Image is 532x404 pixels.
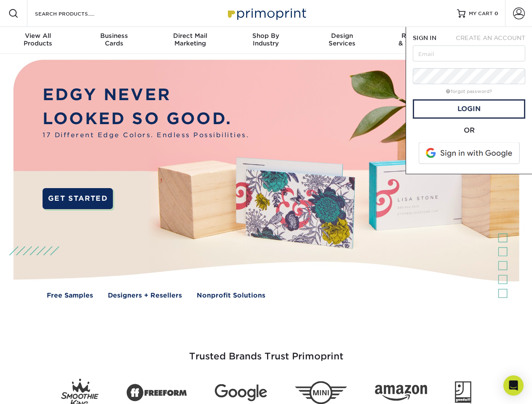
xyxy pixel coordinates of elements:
img: Primoprint [224,4,308,22]
span: Business [76,32,152,40]
div: Open Intercom Messenger [503,375,524,396]
span: Resources [380,32,456,40]
span: Shop By [228,32,304,40]
a: Designers + Resellers [108,291,182,300]
a: forgot password? [446,89,492,94]
img: Amazon [375,385,427,401]
img: Goodwill [455,381,471,404]
a: Nonprofit Solutions [197,291,265,300]
div: Industry [228,32,304,47]
input: Email [413,45,525,61]
div: & Templates [380,32,456,47]
p: EDGY NEVER [43,83,249,107]
div: Marketing [152,32,228,47]
span: CREATE AN ACCOUNT [456,35,525,41]
span: 0 [495,11,498,16]
a: Direct MailMarketing [152,27,228,54]
h3: Trusted Brands Trust Primoprint [20,331,513,372]
a: Login [413,99,525,119]
div: OR [413,125,525,136]
img: Google [215,384,267,401]
span: 17 Different Edge Colors. Endless Possibilities. [43,130,249,140]
a: Shop ByIndustry [228,27,304,54]
span: MY CART [469,10,493,17]
a: GET STARTED [43,188,113,209]
span: SIGN IN [413,35,436,41]
a: DesignServices [304,27,380,54]
input: SEARCH PRODUCTS..... [34,8,116,19]
a: BusinessCards [76,27,152,54]
span: Design [304,32,380,40]
div: Services [304,32,380,47]
p: LOOKED SO GOOD. [43,107,249,131]
div: Cards [76,32,152,47]
a: Free Samples [47,291,93,300]
a: Resources& Templates [380,27,456,54]
span: Direct Mail [152,32,228,40]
